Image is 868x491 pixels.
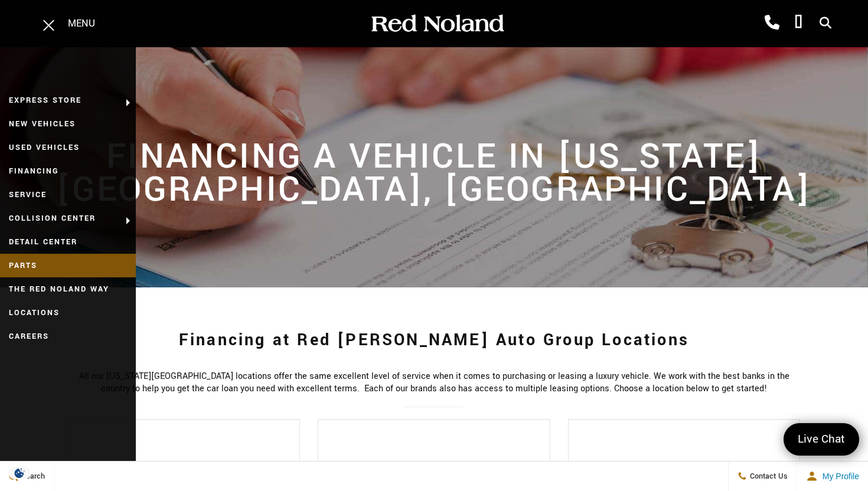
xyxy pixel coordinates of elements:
span: My Profile [818,472,859,481]
span: Live Chat [792,431,851,447]
img: Red Noland Auto Group [369,14,505,34]
img: Opt-Out Icon [6,467,33,479]
span: Contact Us [747,471,788,482]
section: Click to Open Cookie Consent Modal [6,467,33,479]
button: Open user profile menu [797,461,868,491]
p: All our [US_STATE][GEOGRAPHIC_DATA] locations offer the same excellent level of service when it c... [68,370,800,395]
a: Live Chat [784,423,859,456]
h1: Financing at Red [PERSON_NAME] Auto Group Locations [68,317,800,364]
h2: Financing a Vehicle in [US_STATE][GEOGRAPHIC_DATA], [GEOGRAPHIC_DATA] [53,129,816,207]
